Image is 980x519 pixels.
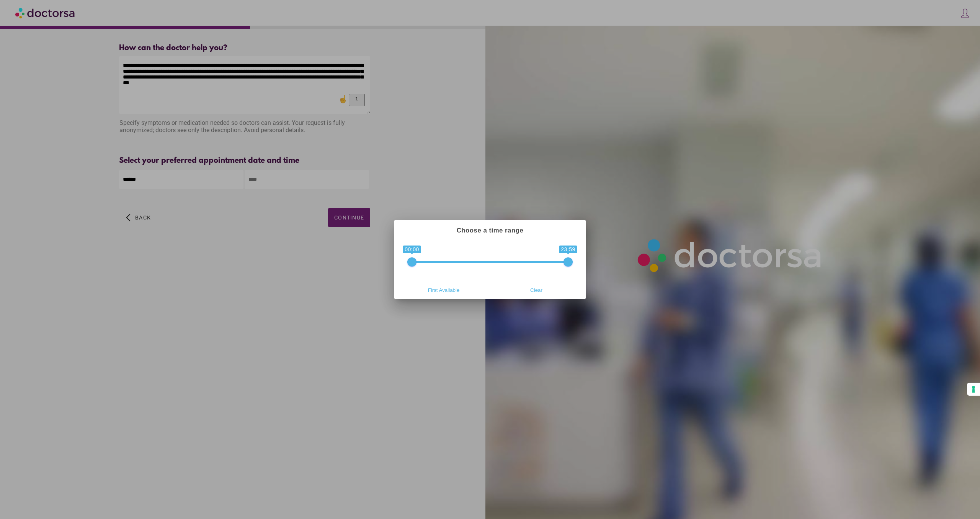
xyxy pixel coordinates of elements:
button: Clear [490,284,583,296]
span: Clear [492,284,580,296]
button: First Available [397,284,490,296]
strong: Choose a time range [457,227,524,234]
button: Your consent preferences for tracking technologies [967,383,980,396]
span: First Available [400,284,488,296]
span: 00:00 [403,246,421,253]
span: 23:59 [559,246,577,253]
